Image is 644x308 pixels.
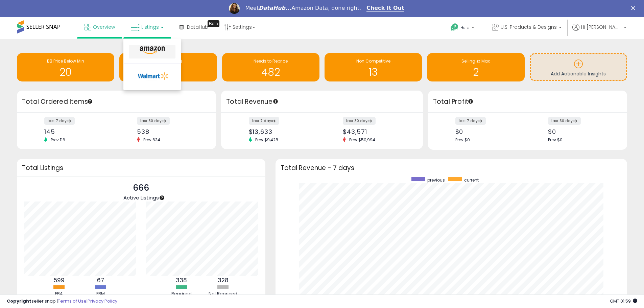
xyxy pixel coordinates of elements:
[366,5,404,12] a: Check It Out
[548,137,563,143] span: Prev: $0
[325,53,422,81] a: Non Competitive 13
[39,291,79,297] div: FBA
[22,97,211,106] h3: Total Ordered Items
[548,128,615,135] div: $0
[249,117,279,125] label: last 7 days
[159,195,165,201] div: Tooltip anchor
[123,194,159,201] span: Active Listings
[631,6,638,10] div: Close
[54,276,65,284] b: 599
[218,276,229,284] b: 328
[119,53,217,81] a: Inventory Age 1
[97,276,104,284] b: 67
[430,67,521,78] h1: 2
[460,25,470,30] span: Help
[174,17,213,37] a: DataHub
[47,58,84,64] span: BB Price Below Min
[141,24,159,30] span: Listings
[531,54,626,80] a: Add Actionable Insights
[47,137,69,143] span: Prev: 116
[176,276,187,284] b: 338
[226,97,418,106] h3: Total Revenue
[455,128,523,135] div: $0
[343,128,411,135] div: $43,571
[487,17,567,39] a: U.S. Products & Designs
[272,98,279,104] div: Tooltip anchor
[44,128,112,135] div: 145
[461,58,490,64] span: Selling @ Max
[208,20,219,27] div: Tooltip anchor
[249,128,317,135] div: $13,633
[229,3,240,14] img: Profile image for Georgie
[20,67,111,78] h1: 20
[455,137,470,143] span: Prev: $0
[427,53,524,81] a: Selling @ Max 2
[93,24,115,30] span: Overview
[219,17,260,37] a: Settings
[548,117,581,125] label: last 30 days
[137,128,204,135] div: 538
[126,17,169,37] a: Listings
[572,24,626,39] a: Hi [PERSON_NAME]
[252,137,282,143] span: Prev: $9,428
[501,24,557,30] span: U.S. Products & Designs
[225,67,316,78] h1: 482
[464,177,479,183] span: current
[433,97,622,106] h3: Total Profit
[455,117,486,125] label: last 7 days
[44,117,75,125] label: last 7 days
[22,165,260,170] h3: Total Listings
[450,23,459,31] i: Get Help
[222,53,319,81] a: Needs to Reprice 482
[123,67,213,78] h1: 1
[7,298,31,304] strong: Copyright
[343,117,376,125] label: last 30 days
[203,291,243,297] div: Not Repriced
[140,137,164,143] span: Prev: 634
[58,298,87,304] a: Terms of Use
[356,58,390,64] span: Non Competitive
[281,165,622,170] h3: Total Revenue - 7 days
[187,24,208,30] span: DataHub
[137,117,170,125] label: last 30 days
[581,24,622,30] span: Hi [PERSON_NAME]
[254,58,288,64] span: Needs to Reprice
[80,291,121,297] div: FBM
[328,67,419,78] h1: 13
[346,137,379,143] span: Prev: $50,994
[245,5,361,11] div: Meet Amazon Data, done right.
[610,298,637,304] span: 2025-10-13 01:59 GMT
[88,298,117,304] a: Privacy Policy
[7,298,117,305] div: seller snap | |
[87,98,93,104] div: Tooltip anchor
[445,18,481,39] a: Help
[551,70,606,77] span: Add Actionable Insights
[259,5,291,11] i: DataHub...
[17,53,114,81] a: BB Price Below Min 20
[154,58,182,64] span: Inventory Age
[123,182,159,194] p: 666
[427,177,445,183] span: previous
[79,17,120,37] a: Overview
[161,291,202,297] div: Repriced
[468,98,474,104] div: Tooltip anchor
